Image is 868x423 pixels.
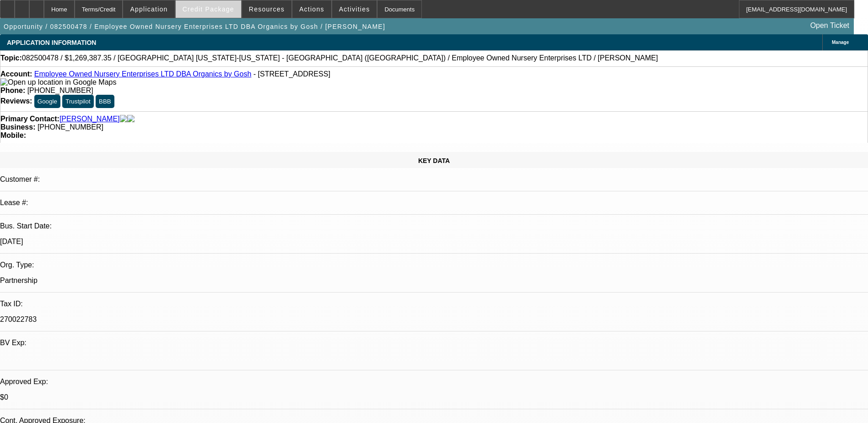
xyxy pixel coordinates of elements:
[0,87,25,94] strong: Phone:
[7,39,96,46] span: APPLICATION INFORMATION
[96,95,114,108] button: BBB
[0,123,35,131] strong: Business:
[123,0,174,18] button: Application
[0,78,116,86] a: View Google Maps
[832,40,849,45] span: Manage
[130,5,167,13] span: Application
[120,115,127,123] img: facebook-icon.png
[0,54,22,62] strong: Topic:
[807,18,853,33] a: Open Ticket
[292,0,331,18] button: Actions
[0,70,32,78] strong: Account:
[242,0,291,18] button: Resources
[418,157,450,164] span: KEY DATA
[0,97,32,105] strong: Reviews:
[59,115,120,123] a: [PERSON_NAME]
[4,23,385,30] span: Opportunity / 082500478 / Employee Owned Nursery Enterprises LTD DBA Organics by Gosh / [PERSON_N...
[62,95,93,108] button: Trustpilot
[249,5,285,13] span: Resources
[27,87,93,94] span: [PHONE_NUMBER]
[0,115,59,123] strong: Primary Contact:
[127,115,135,123] img: linkedin-icon.png
[332,0,377,18] button: Activities
[253,70,330,78] span: - [STREET_ADDRESS]
[34,70,252,78] a: Employee Owned Nursery Enterprises LTD DBA Organics by Gosh
[339,5,370,13] span: Activities
[38,123,103,131] span: [PHONE_NUMBER]
[176,0,241,18] button: Credit Package
[0,131,26,139] strong: Mobile:
[34,95,60,108] button: Google
[0,78,116,87] img: Open up location in Google Maps
[299,5,324,13] span: Actions
[183,5,234,13] span: Credit Package
[22,54,658,62] span: 082500478 / $1,269,387.35 / [GEOGRAPHIC_DATA] [US_STATE]-[US_STATE] - [GEOGRAPHIC_DATA] ([GEOGRAP...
